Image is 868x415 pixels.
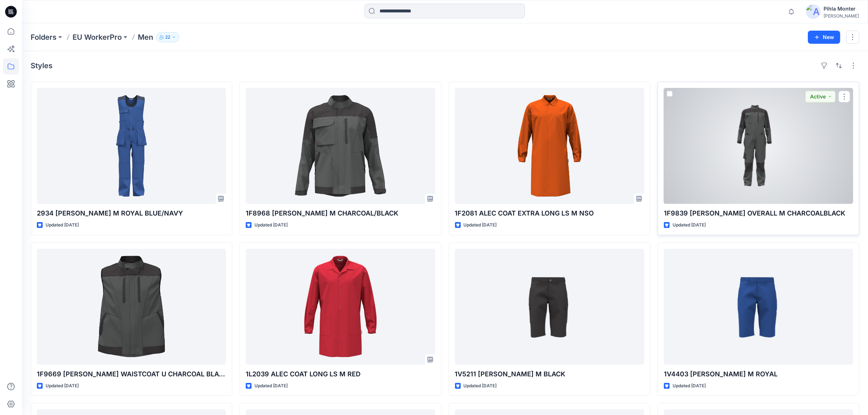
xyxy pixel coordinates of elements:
[664,208,853,218] p: 1F9839 [PERSON_NAME] OVERALL M CHARCOALBLACK
[464,382,497,390] p: Updated [DATE]
[455,249,644,365] a: 1V5211 HANS SHORTS M BLACK
[246,88,435,204] a: 1F8968 RALPH JACKET M CHARCOAL/BLACK
[37,369,226,379] p: 1F9669 [PERSON_NAME] WAISTCOAT U CHARCOAL BLACK
[246,249,435,365] a: 1L2039 ALEC COAT LONG LS M RED
[664,369,853,379] p: 1V4403 [PERSON_NAME] M ROYAL
[37,249,226,365] a: 1F9669 MARLEY WAISTCOAT U CHARCOAL BLACK
[31,32,57,42] a: Folders
[808,31,840,44] button: New
[824,4,859,13] div: Pihla Monter
[246,369,435,379] p: 1L2039 ALEC COAT LONG LS M RED
[138,32,153,42] p: Men
[455,208,644,218] p: 1F2081 ALEC COAT EXTRA LONG LS M NSO
[455,88,644,204] a: 1F2081 ALEC COAT EXTRA LONG LS M NSO
[37,88,226,204] a: 2934 MIKE DUNGAREES M ROYAL BLUE/NAVY
[673,382,706,390] p: Updated [DATE]
[73,32,122,42] a: EU WorkerPro
[806,4,821,19] img: avatar
[254,382,288,390] p: Updated [DATE]
[464,221,497,229] p: Updated [DATE]
[824,13,859,19] div: [PERSON_NAME]
[156,32,179,42] button: 22
[46,382,79,390] p: Updated [DATE]
[664,88,853,204] a: 1F9839 ANTON OVERALL M CHARCOALBLACK
[455,369,644,379] p: 1V5211 [PERSON_NAME] M BLACK
[254,221,288,229] p: Updated [DATE]
[46,221,79,229] p: Updated [DATE]
[37,208,226,218] p: 2934 [PERSON_NAME] M ROYAL BLUE/NAVY
[246,208,435,218] p: 1F8968 [PERSON_NAME] M CHARCOAL/BLACK
[165,33,170,41] p: 22
[31,61,52,70] h4: Styles
[673,221,706,229] p: Updated [DATE]
[664,249,853,365] a: 1V4403 HANS SHORTS M ROYAL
